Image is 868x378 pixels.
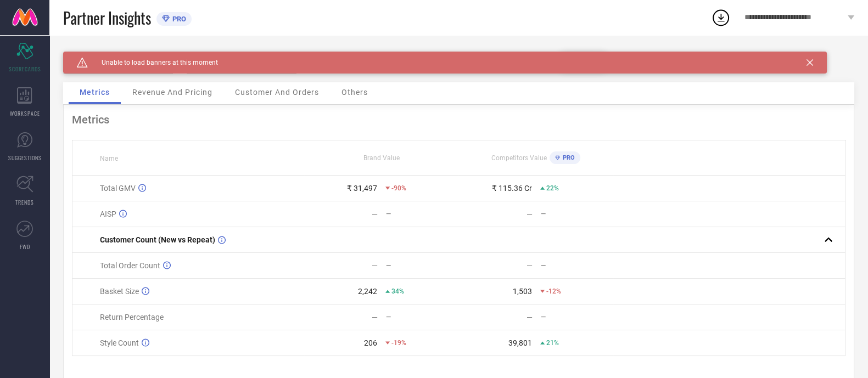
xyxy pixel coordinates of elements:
[9,65,41,73] span: SCORECARDS
[358,287,377,296] div: 2,242
[492,184,532,193] div: ₹ 115.36 Cr
[72,113,845,126] div: Metrics
[391,184,406,192] span: -90%
[100,235,215,244] span: Customer Count (New vs Repeat)
[100,338,139,347] span: Style Count
[80,88,110,97] span: Metrics
[63,52,173,59] div: Brand
[63,7,151,29] span: Partner Insights
[391,287,404,295] span: 34%
[235,88,319,97] span: Customer And Orders
[372,313,378,321] div: —
[100,313,164,321] span: Return Percentage
[15,198,34,206] span: TRENDS
[8,154,42,162] span: SUGGESTIONS
[711,8,731,27] div: Open download list
[100,287,139,296] span: Basket Size
[527,261,533,270] div: —
[541,210,613,218] div: —
[527,210,533,218] div: —
[391,339,406,347] span: -19%
[527,313,533,321] div: —
[132,88,212,97] span: Revenue And Pricing
[100,184,136,193] span: Total GMV
[341,88,368,97] span: Others
[100,155,118,162] span: Name
[10,109,40,117] span: WORKSPACE
[100,210,116,218] span: AISP
[386,262,458,269] div: —
[386,210,458,218] div: —
[20,242,30,251] span: FWD
[372,210,378,218] div: —
[364,338,377,347] div: 206
[546,184,559,192] span: 22%
[546,339,559,347] span: 21%
[88,59,218,66] span: Unable to load banners at this moment
[170,15,186,23] span: PRO
[541,313,613,321] div: —
[363,154,400,162] span: Brand Value
[560,154,575,161] span: PRO
[508,338,532,347] div: 39,801
[541,262,613,269] div: —
[347,184,377,193] div: ₹ 31,497
[491,154,547,162] span: Competitors Value
[386,313,458,321] div: —
[372,261,378,270] div: —
[513,287,532,296] div: 1,503
[100,261,160,270] span: Total Order Count
[546,287,561,295] span: -12%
